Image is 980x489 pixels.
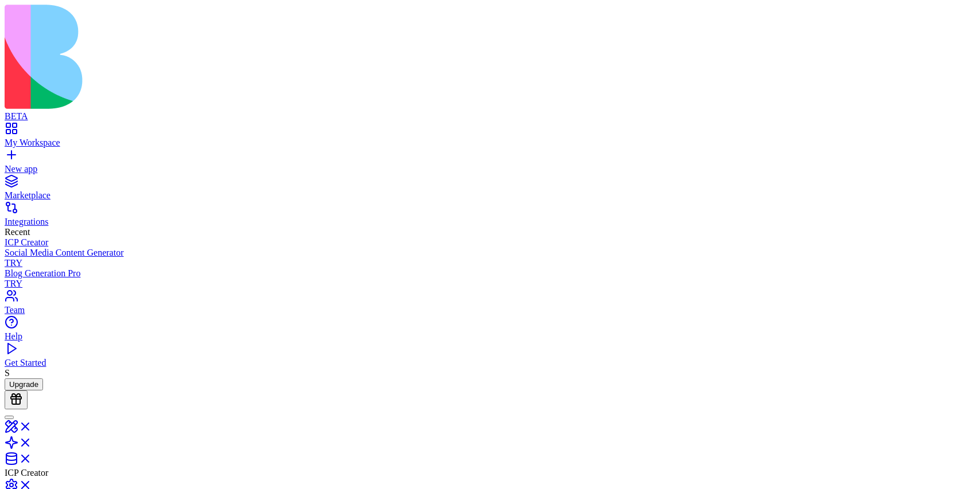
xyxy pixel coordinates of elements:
div: New app [5,164,975,174]
a: Integrations [5,206,975,227]
span: Recent [5,227,30,237]
a: Marketplace [5,180,975,201]
div: TRY [5,279,975,289]
div: Blog Generation Pro [5,268,975,279]
button: Upgrade [5,378,43,390]
a: Social Media Content GeneratorTRY [5,248,975,268]
a: Help [5,321,975,342]
a: My Workspace [5,127,975,148]
a: Blog Generation ProTRY [5,268,975,289]
a: New app [5,154,975,174]
span: S [5,368,10,378]
img: logo [5,5,466,109]
a: Upgrade [5,379,43,389]
div: Get Started [5,358,975,368]
a: Team [5,295,975,315]
a: Get Started [5,347,975,368]
a: BETA [5,101,975,122]
div: Marketplace [5,190,975,201]
span: ICP Creator [5,468,48,478]
div: My Workspace [5,138,975,148]
a: ICP Creator [5,237,975,248]
div: BETA [5,111,975,122]
div: TRY [5,258,975,268]
div: Help [5,331,975,342]
div: Social Media Content Generator [5,248,975,258]
div: Team [5,305,975,315]
div: Integrations [5,217,975,227]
